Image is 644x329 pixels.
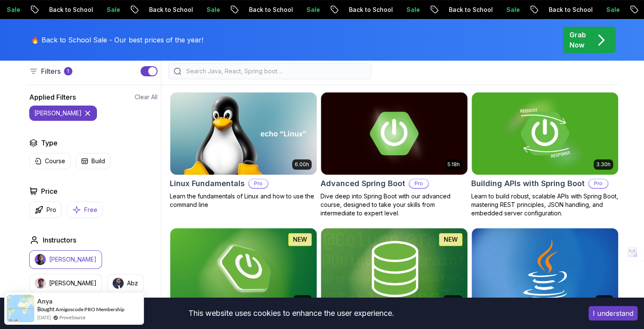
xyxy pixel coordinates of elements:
a: Amigoscode PRO Membership [55,306,124,313]
a: Advanced Spring Boot card5.18hAdvanced Spring BootProDive deep into Spring Boot with our advanced... [321,92,468,217]
p: 6.65h [446,297,460,304]
p: Back to School [40,6,98,14]
p: 2.41h [598,297,611,304]
p: [PERSON_NAME] [49,255,97,264]
p: Back to School [240,6,298,14]
p: Filters [41,66,61,76]
img: Advanced Spring Boot card [321,92,467,175]
a: Building APIs with Spring Boot card3.30hBuilding APIs with Spring BootProLearn to build robust, s... [471,92,619,217]
button: instructor img[PERSON_NAME] [29,274,102,293]
p: Learn the fundamentals of Linux and how to use the command line [170,192,317,209]
div: This website uses cookies to enhance the user experience. [6,304,576,323]
button: Pro [29,201,62,218]
p: Sale [498,6,525,14]
p: Back to School [440,6,498,14]
img: Spring Data JPA card [321,228,467,310]
h2: Instructors [43,235,76,245]
p: Course [45,157,65,165]
h2: Applied Filters [29,92,76,102]
p: 🔥 Back to School Sale - Our best prices of the year! [31,35,203,45]
p: [PERSON_NAME] [34,109,82,117]
button: Course [29,153,71,169]
span: Anya [37,298,53,305]
p: 6.00h [295,161,309,168]
p: Learn to build robust, scalable APIs with Spring Boot, mastering REST principles, JSON handling, ... [471,192,619,217]
p: 5.18h [448,161,460,168]
button: instructor imgAbz [107,274,144,293]
p: Sale [597,6,625,14]
p: 1 [67,68,69,75]
p: Dive deep into Spring Boot with our advanced course, designed to take your skills from intermedia... [321,192,468,217]
img: instructor img [113,278,124,289]
a: ProveSource [59,314,86,321]
h2: Building APIs with Spring Boot [471,178,585,190]
p: Pro [409,179,428,188]
p: Back to School [540,6,597,14]
button: Accept cookies [589,306,638,321]
p: [PERSON_NAME] [49,279,97,287]
img: instructor img [35,278,46,289]
p: Sale [198,6,225,14]
button: Clear All [135,93,158,101]
p: Free [84,206,97,214]
h2: Advanced Spring Boot [321,178,405,190]
h2: Linux Fundamentals [170,178,245,190]
p: 1.67h [296,297,309,304]
button: Build [76,153,111,169]
span: Bought [37,306,55,312]
img: instructor img [35,254,46,265]
p: Build [91,157,105,165]
p: Back to School [140,6,198,14]
h2: Price [41,186,58,196]
p: NEW [293,235,307,244]
img: provesource social proof notification image [7,295,34,322]
span: [DATE] [37,314,51,321]
img: Java for Beginners card [472,228,618,310]
button: [PERSON_NAME] [29,106,97,121]
p: Sale [398,6,425,14]
h2: Type [41,138,58,148]
img: Building APIs with Spring Boot card [472,92,618,175]
img: Linux Fundamentals card [170,92,317,175]
p: Abz [127,279,138,287]
img: Spring Boot for Beginners card [170,228,317,310]
p: Sale [298,6,325,14]
p: NEW [444,235,458,244]
p: Pro [47,206,56,214]
p: Back to School [340,6,398,14]
button: instructor img[PERSON_NAME] [29,250,102,269]
p: Sale [98,6,125,14]
p: Grab Now [569,30,586,50]
input: Search Java, React, Spring boot ... [185,67,366,75]
p: Pro [249,179,268,188]
p: Pro [589,179,608,188]
button: Free [67,201,103,218]
a: Linux Fundamentals card6.00hLinux FundamentalsProLearn the fundamentals of Linux and how to use t... [170,92,317,209]
p: 3.30h [596,161,611,168]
